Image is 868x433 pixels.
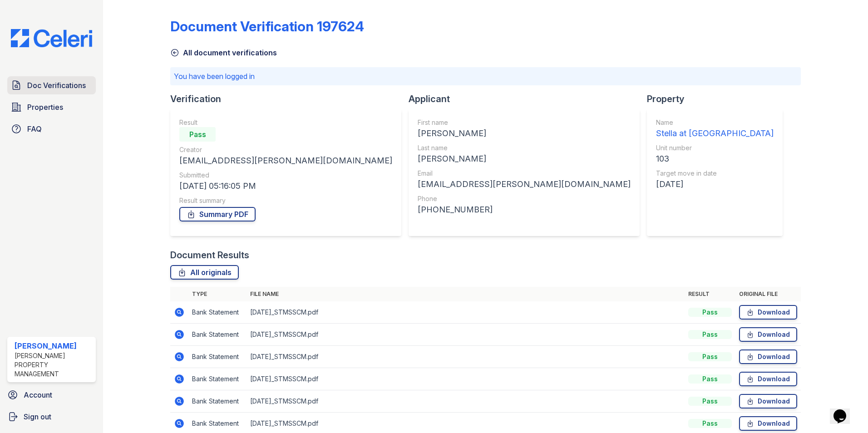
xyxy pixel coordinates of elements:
td: Bank Statement [188,324,247,346]
a: Download [739,416,797,431]
th: Result [685,287,735,301]
span: Doc Verifications [27,80,86,91]
div: Name [656,118,774,127]
div: [DATE] 05:16:05 PM [179,180,392,192]
div: [PERSON_NAME] [418,153,631,165]
span: FAQ [27,123,42,134]
td: [DATE]_STMSSCM.pdf [247,390,685,413]
div: 103 [656,153,774,165]
div: Last name [418,143,631,153]
td: Bank Statement [188,390,247,413]
a: All originals [170,265,239,280]
div: Phone [418,194,631,203]
a: Download [739,327,797,342]
td: Bank Statement [188,368,247,390]
div: Verification [170,93,409,105]
a: Summary PDF [179,207,256,221]
div: Pass [688,419,732,428]
td: [DATE]_STMSSCM.pdf [247,368,685,390]
span: Account [24,389,52,400]
a: Properties [7,98,96,116]
div: Stella at [GEOGRAPHIC_DATA] [656,127,774,140]
a: Sign out [4,408,99,426]
div: [PERSON_NAME] [418,127,631,140]
div: Email [418,169,631,178]
div: Pass [688,330,732,339]
th: Type [188,287,247,301]
div: Pass [179,127,216,142]
div: First name [418,118,631,127]
iframe: chat widget [830,397,859,424]
span: Sign out [24,411,51,422]
a: Download [739,305,797,320]
div: [EMAIL_ADDRESS][PERSON_NAME][DOMAIN_NAME] [418,178,631,191]
div: Result summary [179,196,392,205]
div: [PERSON_NAME] Property Management [15,351,92,379]
div: Pass [688,374,732,384]
div: Applicant [409,93,647,105]
div: Unit number [656,143,774,153]
a: Account [4,386,99,404]
a: Download [739,372,797,386]
a: All document verifications [170,47,277,58]
div: Result [179,118,392,127]
div: Pass [688,352,732,361]
div: [PERSON_NAME] [15,340,92,351]
th: Original file [735,287,801,301]
div: Target move in date [656,169,774,178]
a: Name Stella at [GEOGRAPHIC_DATA] [656,118,774,140]
div: Submitted [179,171,392,180]
div: [PHONE_NUMBER] [418,203,631,216]
div: Pass [688,308,732,317]
div: Pass [688,397,732,406]
div: [DATE] [656,178,774,191]
td: [DATE]_STMSSCM.pdf [247,346,685,368]
div: Property [647,93,790,105]
td: [DATE]_STMSSCM.pdf [247,324,685,346]
div: Document Results [170,249,249,261]
div: Document Verification 197624 [170,18,364,34]
td: [DATE]_STMSSCM.pdf [247,301,685,324]
div: Creator [179,145,392,154]
span: Properties [27,102,63,113]
p: You have been logged in [174,71,797,82]
a: FAQ [7,120,96,138]
td: Bank Statement [188,301,247,324]
td: Bank Statement [188,346,247,368]
a: Download [739,349,797,364]
img: CE_Logo_Blue-a8612792a0a2168367f1c8372b55b34899dd931a85d93a1a3d3e32e68fde9ad4.png [4,29,99,47]
a: Download [739,394,797,408]
a: Doc Verifications [7,76,96,94]
th: File name [247,287,685,301]
div: [EMAIL_ADDRESS][PERSON_NAME][DOMAIN_NAME] [179,154,392,167]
